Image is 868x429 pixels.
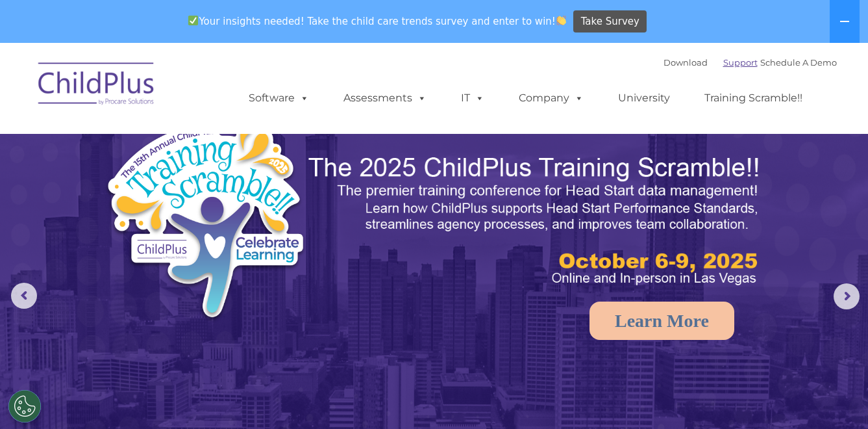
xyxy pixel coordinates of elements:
a: Support [723,57,758,68]
a: Learn More [589,302,734,340]
a: Take Survey [573,10,647,33]
font: | [663,57,837,68]
a: University [605,85,683,111]
span: Take Survey [581,10,639,33]
img: ChildPlus by Procare Solutions [32,53,162,118]
span: Phone number [180,139,236,149]
a: Assessments [330,85,440,111]
a: Download [663,57,708,68]
a: Training Scramble!! [691,85,815,111]
button: Cookies Settings [8,390,41,422]
img: ✅ [188,16,198,25]
span: Your insights needed! Take the child care trends survey and enter to win! [183,8,572,34]
a: Company [506,85,597,111]
img: 👏 [556,16,566,25]
span: Last name [180,86,220,96]
a: Software [236,85,322,111]
a: IT [448,85,497,111]
a: Schedule A Demo [760,57,837,68]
